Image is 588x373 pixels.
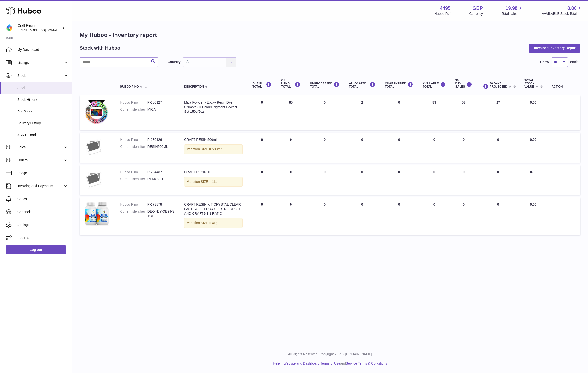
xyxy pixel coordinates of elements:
span: AVAILABLE Stock Total [542,12,582,16]
span: Channels [17,210,68,214]
td: 0 [477,133,520,163]
h2: Stock with Huboo [80,45,120,51]
td: 0 [344,133,380,163]
img: product image [85,100,109,124]
td: 2 [344,95,380,130]
td: 0 [451,165,477,195]
span: 0 [398,138,400,142]
div: Huboo Ref [435,12,451,16]
label: Country [168,60,181,64]
td: 0 [418,165,451,195]
div: CRAFT RESIN KIT CRYSTAL CLEAR FAST CURE EPOXY RESIN FOR ART AND CRAFTS 1:1 RATIO [184,202,243,216]
td: 85 [276,95,305,130]
span: Returns [17,236,68,240]
div: CRAFT RESIN 500ml [184,137,243,142]
a: Help [273,361,280,365]
td: 27 [477,95,520,130]
td: 0 [305,165,344,195]
a: 0.00 AVAILABLE Stock Total [542,5,582,16]
dt: Huboo P no [120,100,147,105]
div: Craft Resin [18,23,61,32]
td: 0 [248,133,276,163]
span: SIZE = 500ml; [201,147,222,151]
span: Huboo P no [120,85,139,88]
img: craftresinuk@gmail.com [6,24,13,31]
span: Invoicing and Payments [17,184,63,188]
div: Action [552,85,576,88]
div: UNPROCESSED Total [310,82,339,88]
a: Service Terms & Conditions [346,361,387,365]
dd: P-173878 [147,202,175,207]
span: Usage [17,171,68,175]
dt: Current identifier [120,144,147,149]
span: Total sales [502,12,523,16]
span: 0 [398,170,400,174]
span: 0.00 [567,5,577,12]
img: product image [85,137,104,157]
div: ALLOCATED Total [349,82,375,88]
span: Stock [17,86,68,90]
span: Orders [17,158,63,162]
dd: DE-XNJY-QE98-STOP [147,209,175,218]
a: Log out [6,245,66,254]
td: 0 [248,197,276,235]
span: Listings [17,60,63,65]
img: product image [85,170,104,189]
dd: P-280127 [147,100,175,105]
td: 83 [418,95,451,130]
span: [EMAIL_ADDRESS][DOMAIN_NAME] [18,28,71,32]
button: Download Inventory Report [529,44,580,52]
p: All Rights Reserved. Copyright 2025 - [DOMAIN_NAME] [76,352,584,356]
dt: Current identifier [120,177,147,181]
span: Sales [17,145,63,149]
div: DUE IN TOTAL [252,82,272,88]
span: 30 DAYS PROJECTED [490,82,507,88]
span: entries [570,60,580,64]
td: 0 [418,133,451,163]
span: SIZE = 4L; [201,221,217,225]
div: Variation: [184,177,243,187]
td: 0 [305,95,344,130]
dd: MICA [147,107,175,112]
span: My Dashboard [17,47,68,52]
dt: Huboo P no [120,170,147,174]
h1: My Huboo - Inventory report [80,31,580,39]
td: 0 [248,95,276,130]
td: 0 [276,133,305,163]
td: 0 [344,197,380,235]
span: 0.00 [530,101,536,104]
td: 0 [276,197,305,235]
span: Delivery History [17,121,68,125]
span: SIZE = 1L; [201,180,217,184]
span: Description [184,85,204,88]
a: 19.98 Total sales [502,5,523,16]
div: Mica Powder - Epoxy Resin Dye Ultimate 30 Colors Pigment Powder Set 150g/5oz [184,100,243,114]
span: 0.00 [530,170,536,174]
span: Stock History [17,97,68,102]
label: Show [540,60,549,64]
td: 0 [276,165,305,195]
div: QUARANTINED Total [385,82,413,88]
dt: Current identifier [120,107,147,112]
span: Total stock value [524,79,534,89]
span: Cases [17,197,68,201]
dd: P-224437 [147,170,175,174]
dt: Huboo P no [120,202,147,207]
span: Settings [17,223,68,227]
dd: P-280126 [147,137,175,142]
dd: REMOVED [147,177,175,181]
dd: RESIN500ML [147,144,175,149]
td: 0 [344,165,380,195]
dt: Huboo P no [120,137,147,142]
strong: 4495 [440,5,451,12]
td: 0 [451,133,477,163]
div: Variation: [184,218,243,228]
td: 0 [305,133,344,163]
td: 0 [451,197,477,235]
span: 0 [398,101,400,104]
dt: Current identifier [120,209,147,218]
strong: GBP [473,5,483,12]
span: Stock [17,73,63,78]
div: CRAFT RESIN 1L [184,170,243,174]
div: AVAILABLE Total [423,82,446,88]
